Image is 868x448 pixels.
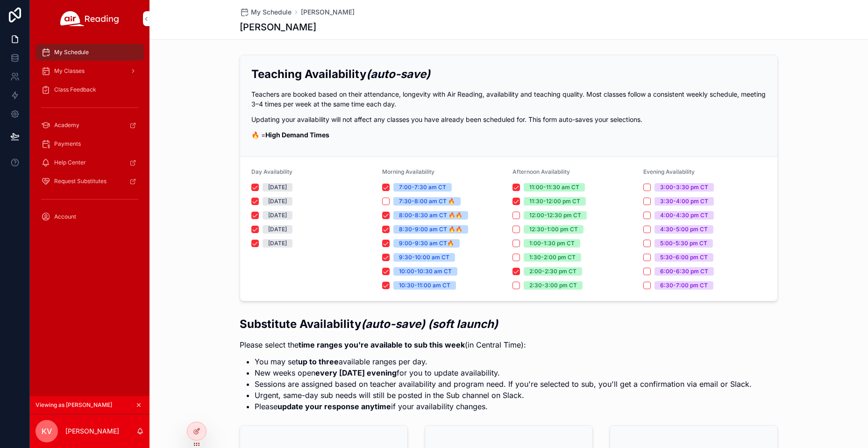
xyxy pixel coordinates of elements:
[60,11,119,26] img: App logo
[298,357,339,366] strong: up to three
[399,253,449,262] div: 9:30-10:00 am CT
[240,21,316,34] h1: [PERSON_NAME]
[54,86,96,93] span: Class Feedback
[660,239,707,248] div: 5:00-5:30 pm CT
[255,390,752,401] li: Urgent, same-day sub needs will still be posted in the Sub channel on Slack.
[512,168,570,175] span: Afternoon Availability
[529,253,576,262] div: 1:30-2:00 pm CT
[529,281,577,290] div: 2:30-3:00 pm CT
[54,213,76,220] span: Account
[36,154,144,171] a: Help Center
[268,197,287,206] div: [DATE]
[399,211,462,220] div: 8:00-8:30 am CT 🔥🔥
[240,7,292,17] a: My Schedule
[660,183,708,192] div: 3:00-3:30 pm CT
[255,401,752,412] li: Please if your availability changes.
[529,239,575,248] div: 1:00-1:30 pm CT
[240,316,752,332] h2: Substitute Availability
[251,114,766,124] p: Updating your availability will not affect any classes you have already been scheduled for. This ...
[54,49,89,56] span: My Schedule
[54,67,85,75] span: My Classes
[529,267,576,276] div: 2:00-2:30 pm CT
[255,356,752,367] li: You may set available ranges per day.
[54,159,86,166] span: Help Center
[36,117,144,134] a: Academy
[36,208,144,225] a: Account
[660,211,708,220] div: 4:00-4:30 pm CT
[660,267,708,276] div: 6:00-6:30 pm CT
[399,225,462,234] div: 8:30-9:00 am CT 🔥🔥
[65,427,119,436] p: [PERSON_NAME]
[399,267,452,276] div: 10:00-10:30 am CT
[366,67,430,81] em: (auto-save)
[268,239,287,248] div: [DATE]
[299,340,465,349] strong: time ranges you're available to sub this week
[268,183,287,192] div: [DATE]
[382,168,434,175] span: Morning Availability
[660,197,708,206] div: 3:30-4:00 pm CT
[36,44,144,61] a: My Schedule
[255,378,752,390] li: Sessions are assigned based on teacher availability and program need. If you're selected to sub, ...
[36,401,112,409] span: Viewing as [PERSON_NAME]
[361,317,498,331] em: (auto-save) (soft launch)
[315,368,397,377] strong: every [DATE] evening
[529,211,581,220] div: 12:00-12:30 pm CT
[240,339,752,350] p: Please select the (in Central Time):
[42,426,52,437] span: KV
[399,281,450,290] div: 10:30-11:00 am CT
[251,7,292,17] span: My Schedule
[54,140,81,148] span: Payments
[268,225,287,234] div: [DATE]
[660,225,708,234] div: 4:30-5:00 pm CT
[54,178,107,185] span: Request Substitutes
[268,211,287,220] div: [DATE]
[529,225,578,234] div: 12:30-1:00 pm CT
[36,135,144,152] a: Payments
[251,130,766,140] p: 🔥 =
[301,7,355,17] a: [PERSON_NAME]
[255,367,752,378] li: New weeks open for you to update availability.
[399,239,454,248] div: 9:00-9:30 am CT🔥
[265,131,329,139] strong: High Demand Times
[399,183,446,192] div: 7:00-7:30 am CT
[529,183,579,192] div: 11:00-11:30 am CT
[54,121,79,129] span: Academy
[399,197,455,206] div: 7:30-8:00 am CT 🔥
[529,197,580,206] div: 11:30-12:00 pm CT
[251,66,766,82] h2: Teaching Availability
[251,168,292,175] span: Day Availability
[643,168,695,175] span: Evening Availability
[36,63,144,79] a: My Classes
[36,81,144,98] a: Class Feedback
[30,37,149,237] div: scrollable content
[251,89,766,109] p: Teachers are booked based on their attendance, longevity with Air Reading, availability and teach...
[660,253,708,262] div: 5:30-6:00 pm CT
[660,281,708,290] div: 6:30-7:00 pm CT
[277,402,391,411] strong: update your response anytime
[36,173,144,190] a: Request Substitutes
